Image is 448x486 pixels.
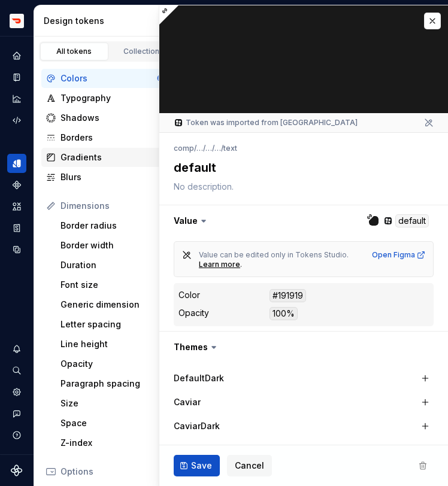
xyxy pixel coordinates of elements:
svg: Supernova Logo [11,464,23,476]
span: . [240,260,242,269]
a: Generic dimension0 [56,295,176,314]
div: Opacity [60,358,167,370]
li: text [223,144,237,153]
li: / [194,144,196,153]
a: Gradients9 [41,148,176,167]
div: Border radius [60,220,164,232]
a: Font size30 [56,275,176,294]
div: #191919 [270,289,306,302]
a: Border width8 [56,236,176,255]
div: Token was imported from [GEOGRAPHIC_DATA] [174,118,358,127]
div: Z-index [60,437,167,449]
a: Line height22 [56,335,176,354]
div: Color [178,289,200,301]
li: … [205,144,212,153]
a: Border radius17 [56,216,176,235]
a: Space20 [56,414,176,433]
button: Save [174,455,220,476]
button: Cancel [227,455,272,476]
label: DefaultDark [174,372,224,384]
div: 100% [270,307,298,320]
button: Contact support [7,404,26,423]
a: Learn more [199,260,240,269]
a: Open Figma [372,250,426,260]
a: Components [7,175,26,195]
a: Borders0 [41,128,176,147]
a: Shadows7 [41,108,176,127]
div: All tokens [44,47,104,56]
li: comp [174,144,194,153]
li: / [221,144,223,153]
a: Design tokens [7,154,26,173]
li: / [212,144,214,153]
div: 620 [157,74,171,83]
div: Gradients [60,151,167,163]
img: bd52d190-91a7-4889-9e90-eccda45865b1.png [10,14,24,28]
div: Duration [60,259,167,271]
div: Colors [60,72,157,84]
div: Dimensions [60,200,171,212]
li: … [196,144,203,153]
a: Z-index0 [56,433,176,452]
a: Storybook stories [7,218,26,238]
label: CaviarDark [174,420,220,432]
span: Cancel [235,460,264,472]
div: Blurs [60,171,167,183]
li: / [203,144,205,153]
label: Caviar [174,396,201,408]
div: Opacity [178,307,209,319]
div: Generic dimension [60,299,167,311]
a: Home [7,46,26,65]
a: Blurs0 [41,168,176,187]
a: Settings [7,382,26,402]
a: Documentation [7,68,26,87]
a: Letter spacing10 [56,315,176,334]
span: Value can be edited only in Tokens Studio. [199,250,349,259]
div: Letter spacing [60,318,164,330]
div: Options [60,466,171,478]
div: Design tokens [44,15,178,27]
a: Typography39 [41,89,176,108]
a: Data sources [7,240,26,259]
li: … [214,144,221,153]
a: Assets [7,197,26,216]
div: Paragraph spacing [60,378,167,390]
div: Typography [60,92,162,104]
a: Opacity0 [56,354,176,373]
div: Line height [60,338,162,350]
a: Code automation [7,111,26,130]
div: Space [60,417,162,429]
div: Border width [60,239,167,251]
a: Duration0 [56,256,176,275]
div: Size [60,397,162,409]
div: Font size [60,279,162,291]
a: Analytics [7,89,26,108]
button: Search ⌘K [7,361,26,380]
label: Merchant [174,444,214,456]
div: Borders [60,132,167,144]
div: Collections [114,47,174,56]
span: Save [191,460,212,472]
div: Shadows [60,112,167,124]
a: Colors620 [41,69,176,88]
a: Size59 [56,394,176,413]
a: Paragraph spacing0 [56,374,176,393]
button: Notifications [7,339,26,359]
textarea: default [171,157,431,178]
